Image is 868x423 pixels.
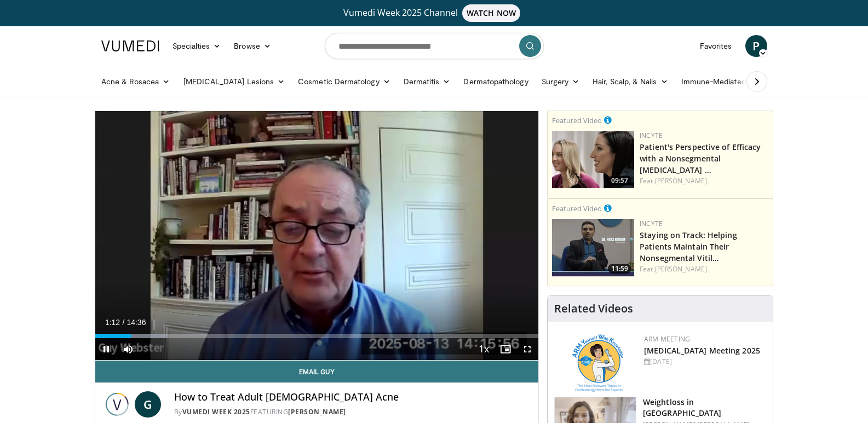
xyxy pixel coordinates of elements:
a: Immune-Mediated [675,71,763,92]
h4: How to Treat Adult [DEMOGRAPHIC_DATA] Acne [174,391,530,403]
a: ARM Meeting [644,334,690,344]
a: Patient's Perspective of Efficacy with a Nonsegmental [MEDICAL_DATA] … [640,142,761,175]
img: Vumedi Week 2025 [104,391,130,418]
img: VuMedi Logo [101,40,159,51]
span: 14:36 [127,318,146,327]
span: 11:59 [608,264,631,274]
a: [PERSON_NAME] [655,176,707,186]
a: Incyte [640,131,663,140]
a: [MEDICAL_DATA] Lesions [177,71,292,92]
a: G [135,391,161,418]
small: Featured Video [552,115,602,125]
a: Surgery [535,71,587,92]
a: Browse [227,35,278,57]
button: Mute [117,338,139,360]
a: Vumedi Week 2025 ChannelWATCH NOW [103,4,766,22]
a: Email Guy [95,361,539,383]
a: 11:59 [552,219,634,276]
a: [PERSON_NAME] [288,407,346,416]
img: fe0751a3-754b-4fa7-bfe3-852521745b57.png.150x105_q85_crop-smart_upscale.jpg [552,219,634,276]
video-js: Video Player [95,111,539,361]
input: Search topics, interventions [325,33,544,59]
span: 09:57 [608,176,631,186]
button: Fullscreen [516,338,538,360]
a: P [745,35,767,57]
img: 89a28c6a-718a-466f-b4d1-7c1f06d8483b.png.150x105_q85_autocrop_double_scale_upscale_version-0.2.png [572,334,623,392]
a: Specialties [166,35,228,57]
a: Incyte [640,219,663,228]
a: Hair, Scalp, & Nails [586,71,674,92]
a: Staying on Track: Helping Patients Maintain Their Nonsegmental Vitil… [640,230,737,263]
img: 2c48d197-61e9-423b-8908-6c4d7e1deb64.png.150x105_q85_crop-smart_upscale.jpg [552,131,634,188]
a: Acne & Rosacea [95,71,177,92]
a: Cosmetic Dermatology [291,71,396,92]
a: [MEDICAL_DATA] Meeting 2025 [644,345,760,356]
a: Dermatitis [397,71,457,92]
div: Feat. [640,176,768,186]
a: Vumedi Week 2025 [182,407,250,416]
h3: Weightloss in [GEOGRAPHIC_DATA] [643,397,766,419]
div: By FEATURING [174,407,530,417]
button: Playback Rate [473,338,495,360]
span: / [123,318,125,327]
a: Dermatopathology [457,71,534,92]
a: Favorites [693,35,739,57]
span: WATCH NOW [462,4,520,22]
h4: Related Videos [554,302,633,315]
button: Pause [95,338,117,360]
small: Featured Video [552,204,602,213]
button: Enable picture-in-picture mode [495,338,516,360]
div: Feat. [640,264,768,274]
div: Progress Bar [95,334,539,338]
a: [PERSON_NAME] [655,264,707,274]
div: [DATE] [644,357,764,367]
a: 09:57 [552,131,634,188]
span: 1:12 [105,318,120,327]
